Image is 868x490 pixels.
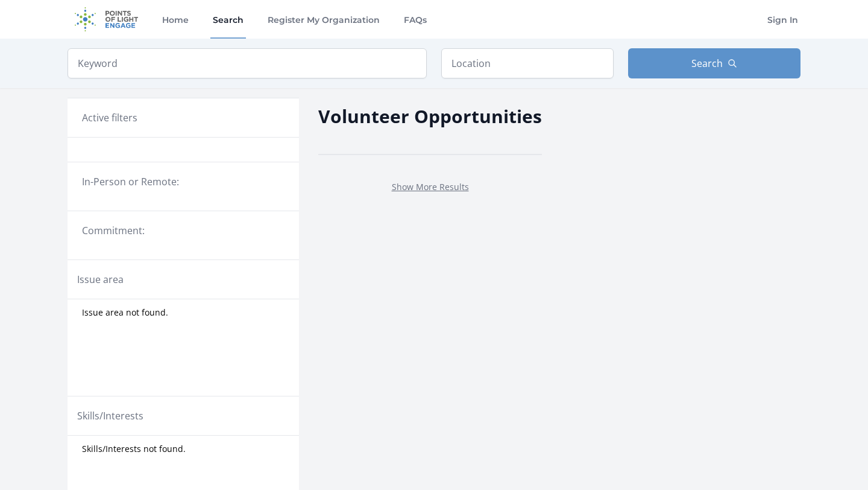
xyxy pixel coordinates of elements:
[691,56,723,71] span: Search
[82,443,186,455] span: Skills/Interests not found.
[68,48,427,78] input: Keyword
[628,48,800,78] button: Search
[82,174,285,189] legend: In-Person or Remote:
[82,223,285,238] legend: Commitment:
[82,110,137,125] h3: Active filters
[392,181,469,192] a: Show More Results
[318,103,542,130] h2: Volunteer Opportunities
[77,272,124,287] legend: Issue area
[82,307,168,319] span: Issue area not found.
[77,409,143,423] legend: Skills/Interests
[441,48,614,78] input: Location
